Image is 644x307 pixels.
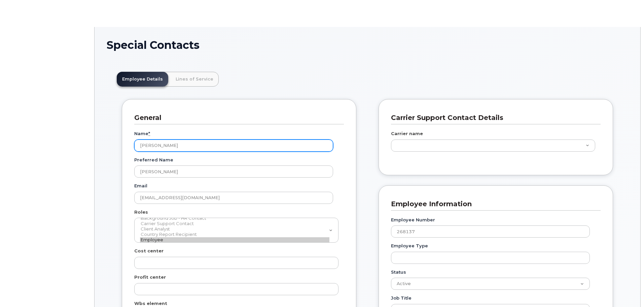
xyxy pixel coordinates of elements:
h3: General [134,113,339,122]
label: Employee Number [391,217,435,223]
h1: Special Contacts [107,39,628,51]
label: Profit center [134,274,166,280]
option: Background Job - HR Contact [140,216,329,221]
label: Wbs element [134,300,167,307]
a: Employee Details [117,72,168,87]
option: Country Report Recipient [140,232,329,237]
a: Lines of Service [170,72,219,87]
label: Employee Type [391,243,428,249]
option: Carrier Support Contact [140,221,329,226]
label: Name [134,130,150,137]
option: Client Analyst [140,226,329,232]
label: Status [391,269,406,275]
h3: Employee Information [391,199,596,209]
label: Preferred Name [134,157,173,163]
option: Employee [140,237,329,243]
label: Email [134,183,147,189]
abbr: required [148,131,150,136]
label: Roles [134,209,148,215]
label: Cost center [134,248,164,254]
h3: Carrier Support Contact Details [391,113,596,122]
label: Job Title [391,295,412,301]
label: Carrier name [391,130,423,137]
